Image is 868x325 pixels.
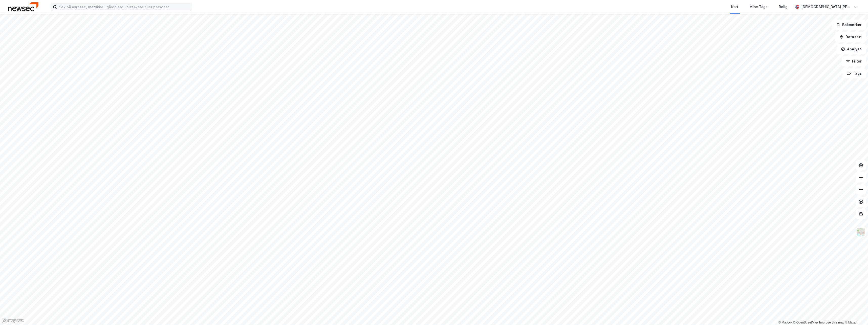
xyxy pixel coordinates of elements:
img: newsec-logo.f6e21ccffca1b3a03d2d.png [8,2,38,11]
button: Datasett [835,32,866,42]
div: Kart [731,4,738,10]
div: Mine Tags [749,4,768,10]
img: Z [856,227,866,237]
button: Tags [842,68,866,78]
div: [DEMOGRAPHIC_DATA][PERSON_NAME] [801,4,852,10]
a: Mapbox homepage [2,318,24,323]
a: Mapbox [778,321,792,324]
button: Filter [842,56,866,66]
a: Improve this map [819,321,844,324]
button: Analyse [837,44,866,54]
button: Bokmerker [832,20,866,30]
div: Bolig [779,4,788,10]
a: Maxar [845,321,857,324]
input: Søk på adresse, matrikkel, gårdeiere, leietakere eller personer [57,3,192,11]
a: OpenStreetMap [793,321,818,324]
